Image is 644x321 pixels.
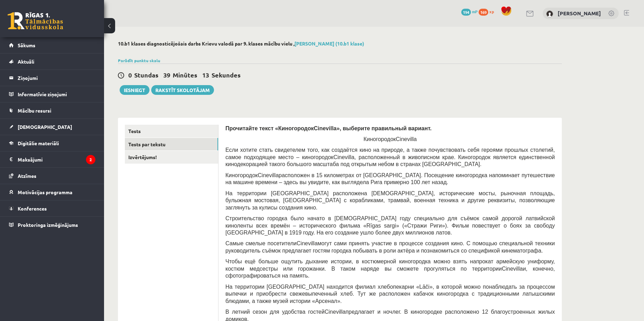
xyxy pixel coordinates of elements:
span: Самые смелые посетители [225,240,297,246]
span: Sākums [18,42,35,48]
span: », в которой можно понаблюдать за процессом выпечки и приобрести свежевыпеченный хлеб. Тут же рас... [225,284,555,304]
a: Motivācijas programma [9,184,95,200]
span: Cinevilla [396,136,417,142]
a: Izvērtējums! [125,151,218,164]
a: Mācību resursi [9,102,95,118]
button: Iesniegt [120,85,149,95]
a: Tests par tekstu [125,138,218,151]
span: 13 [202,71,209,79]
span: могут сами принять участие в процессе создания кино. С помощью специальной техники руководитель с... [225,240,555,254]
a: Rakstīt skolotājam [151,85,214,95]
span: Atzīmes [18,173,36,179]
span: На территории [GEOGRAPHIC_DATA] находится филиал хлебопекарни « [225,284,419,290]
span: расположен в 15 километрах от [GEOGRAPHIC_DATA]. Посещение киногородка напоминает путешествие на ... [225,172,555,186]
span: gas [372,223,381,229]
span: [DEMOGRAPHIC_DATA] [18,124,72,130]
span: Aktuāli [18,58,34,65]
img: Žaklīna Janemane [546,10,553,17]
span: Киногородок [363,136,396,142]
span: R [367,223,371,229]
a: [PERSON_NAME] [558,10,601,17]
span: Cinevilla [258,172,278,178]
span: Cinevilla [502,266,523,272]
a: 194 mP [461,9,478,14]
span: Строительство городка было начато в [DEMOGRAPHIC_DATA] году специально для съёмок самой дорогой л... [225,215,555,229]
span: Konferences [18,205,47,212]
legend: Maksājumi [18,151,95,167]
span: Киногородок [225,172,258,178]
span: Cinevilla [314,125,337,131]
span: Stundas [134,71,158,79]
a: Maksājumi2 [9,151,95,167]
span: 169 [479,9,488,16]
span: 0 [128,71,132,79]
span: На территории [GEOGRAPHIC_DATA] расположена [DEMOGRAPHIC_DATA], исторические мосты, рыночная площ... [225,190,555,211]
span: Mācību resursi [18,107,51,114]
span: 39 [163,71,170,79]
span: mP [472,9,478,14]
h2: 10.b1 klases diagnosticējošais darbs Krievu valodā par 9. klases mācību vielu , [118,41,562,47]
span: āč [422,284,428,290]
a: Aktuāli [9,53,95,69]
legend: Ziņojumi [18,70,95,86]
a: Atzīmes [9,168,95,184]
a: Informatīvie ziņojumi [9,86,95,102]
span: Если хотите стать свидетелем того, как создаётся кино на природе, а также почувствовать себя геро... [225,147,555,160]
a: Ziņojumi [9,70,95,86]
a: Konferences [9,200,95,216]
span: Proktoringa izmēģinājums [18,222,78,228]
span: L [419,284,422,290]
i: 2 [86,155,95,164]
span: ī [370,223,372,229]
span: Cinevilla [325,309,345,315]
a: Rīgas 1. Tālmācības vidusskola [8,12,63,30]
span: Чтобы ещё больше ощутить дыхание истории, в костюмерной киногородка можно взять напрокат армейску... [225,258,555,272]
span: 194 [461,9,471,16]
span: Cinevilla [333,154,354,160]
a: [DEMOGRAPHIC_DATA] [9,119,95,135]
span: xp [489,9,494,14]
span: Sekundes [212,71,241,79]
a: Parādīt punktu skalu [118,58,160,63]
span: Cinevilla [297,240,317,246]
span: В летний сезон для удобства гостей [225,309,325,315]
span: », выберите правильный вариант. [336,125,431,131]
legend: Informatīvie ziņojumi [18,86,95,102]
a: Sākums [9,37,95,53]
span: Прочитайте текст «Киногородок [225,125,314,131]
span: Minūtes [173,71,197,79]
span: sargi [384,223,396,229]
a: Tests [125,125,218,138]
span: i [428,284,430,290]
a: Digitālie materiāli [9,135,95,151]
span: , расположенный в живописном крае. Киногородок является единственной кинодекорацией такого большо... [225,154,555,167]
a: [PERSON_NAME] (10.b1 klase) [294,40,364,47]
a: Proktoringa izmēģinājums [9,217,95,233]
span: Digitālie materiāli [18,140,59,146]
a: 169 xp [479,9,497,14]
span: Motivācijas programma [18,189,72,195]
